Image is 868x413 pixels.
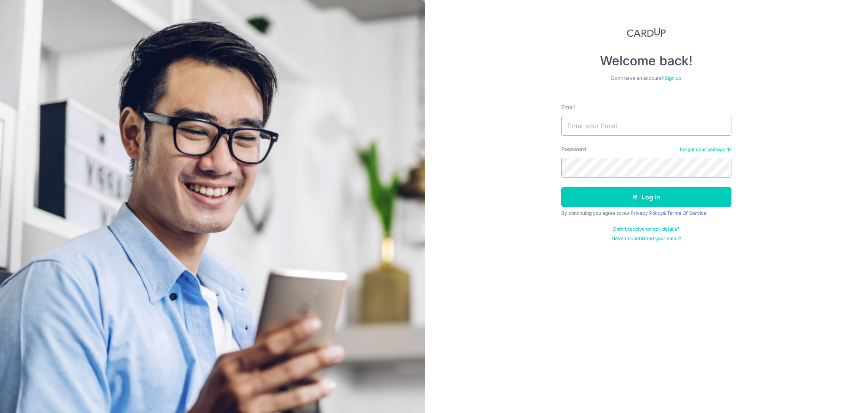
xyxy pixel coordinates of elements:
a: Didn't receive unlock details? [613,226,679,232]
label: Email [561,103,575,111]
a: Privacy Policy [631,210,663,216]
a: Forgot your password? [680,146,731,153]
button: Log in [561,187,731,207]
h4: Welcome back! [561,53,731,69]
div: By continuing you agree to our & [561,210,731,216]
a: Sign up [665,75,681,81]
a: Terms Of Service [667,210,707,216]
input: Enter your Email [561,116,731,136]
label: Password [561,145,587,153]
a: Haven't confirmed your email? [612,235,681,242]
div: Don’t have an account? [561,75,731,81]
img: CardUp Logo [627,28,666,37]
